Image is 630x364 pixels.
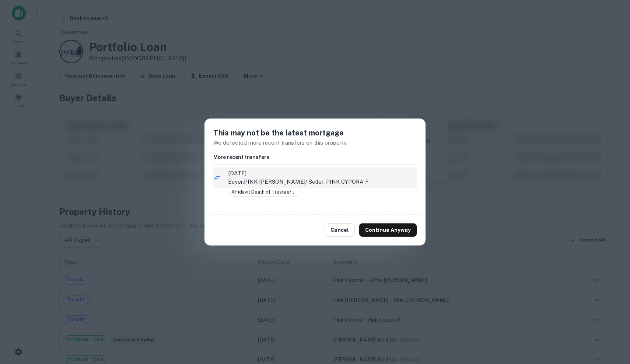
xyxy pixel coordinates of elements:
button: Continue Anyway [359,223,417,237]
div: Affidavit Death of Trustee/Successor Trustee [228,188,302,197]
h6: More recent transfers [213,153,417,161]
h5: This may not be the latest mortgage [213,127,417,138]
span: Affidavit Death of Trustee/Successor Trustee [228,188,301,196]
button: Cancel [325,223,355,237]
span: [DATE] [228,169,417,178]
p: We detected more recent transfers on this property. [213,138,417,147]
p: Buyer: PINK [PERSON_NAME] / Seller: PINK CYPORA F [228,177,417,186]
iframe: Chat Widget [593,305,630,340]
